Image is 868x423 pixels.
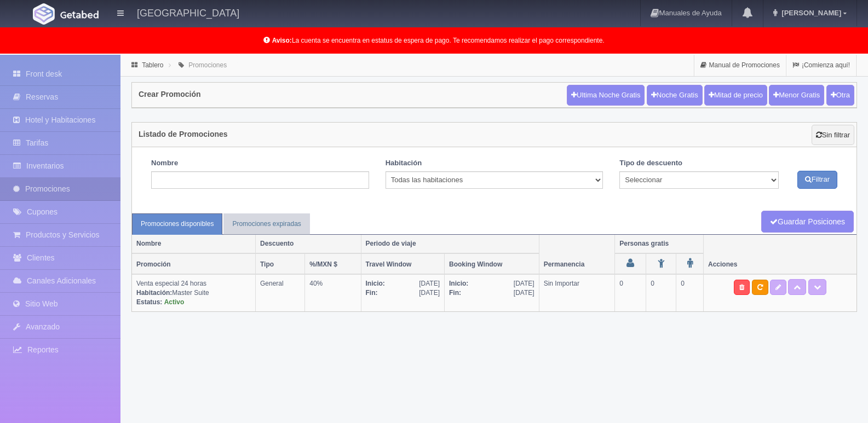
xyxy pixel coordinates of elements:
b: Fin: [366,289,378,297]
td: Sin Importar [539,274,615,311]
a: Promociones disponibles [132,213,222,235]
img: Getabed [33,3,55,25]
button: Mitad de precio [704,85,767,106]
a: Promociones expiradas [223,213,309,235]
h4: Crear Promoción [139,90,201,98]
th: Descuento [256,235,361,253]
b: Estatus: [136,298,162,306]
th: Travel Window [361,253,445,274]
a: ¡Comienza aquí! [786,55,856,76]
span: [DATE] [514,288,534,298]
button: Ultima Noche Gratis [567,85,645,106]
a: Sin filtrar [812,125,854,146]
a: Guardar Posiciones [761,211,854,233]
label: Habitación [386,158,422,169]
td: 0 [615,274,646,311]
th: Nombre [132,235,256,253]
th: Periodo de viaje [361,235,539,253]
td: General [256,274,305,311]
b: Aviso: [272,37,292,44]
th: Booking Window [445,253,539,274]
b: Activo [164,298,185,306]
label: Nombre [151,158,178,169]
button: Otra [826,85,854,106]
b: Habitación: [136,289,172,297]
img: Getabed [60,10,99,19]
span: [PERSON_NAME] [779,9,841,17]
td: Venta especial 24 horas Master Suite [132,274,256,311]
th: %/MXN $ [305,253,361,274]
h4: Listado de Promociones [139,130,228,138]
label: Tipo de descuento [619,158,682,169]
a: Tablero [142,61,163,69]
span: [DATE] [419,288,440,298]
button: Filtrar [797,171,837,189]
td: 0 [646,274,676,311]
h4: [GEOGRAPHIC_DATA] [137,5,239,19]
td: 40% [305,274,361,311]
td: 0 [676,274,704,311]
b: Inicio: [449,280,468,287]
th: Promoción [132,253,256,274]
a: Manual de Promociones [694,55,786,76]
th: Acciones [704,235,856,274]
button: Noche Gratis [647,85,703,106]
b: Inicio: [366,280,385,287]
th: Tipo [256,253,305,274]
span: [DATE] [419,279,440,288]
span: [DATE] [514,279,534,288]
button: Menor Gratis [769,85,824,106]
b: Fin: [449,289,461,297]
th: Permanencia [539,235,615,274]
a: Promociones [188,61,227,69]
th: Personas gratis [615,235,704,253]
